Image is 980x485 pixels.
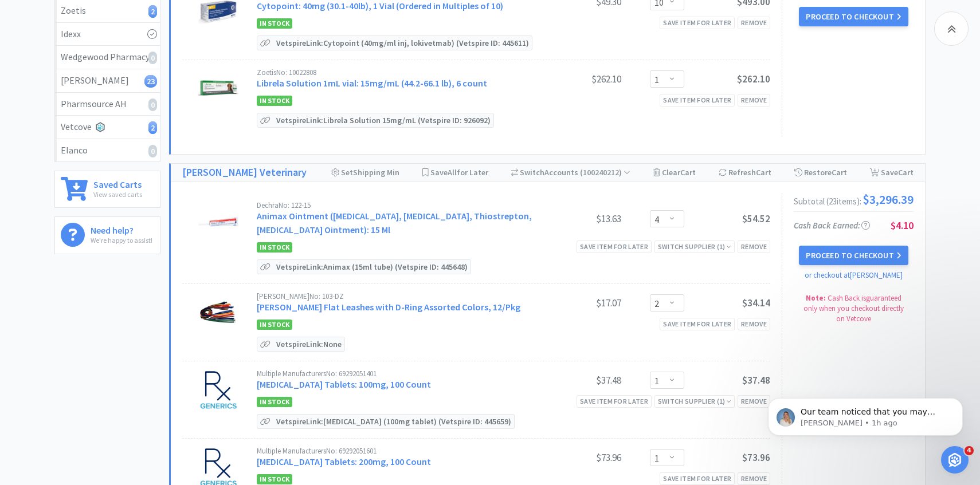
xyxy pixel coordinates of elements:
[61,50,154,65] div: Wedgewood Pharmacy
[430,167,488,178] span: Save for Later
[448,167,457,178] span: All
[863,193,914,206] span: $3,296.39
[535,373,621,387] div: $37.48
[805,270,903,280] a: or checkout at [PERSON_NAME]
[751,374,980,454] iframe: Intercom notifications message
[520,167,544,178] span: Switch
[870,164,914,181] div: Save
[61,120,154,135] div: Vetcove
[257,474,292,484] span: In Stock
[794,164,847,181] div: Restore
[535,296,621,310] div: $17.07
[257,77,487,89] a: Librela Solution 1mL vial: 15mg/mL (44.2-66.1 lb), 6 count
[198,370,238,410] img: 0fc38d54d70048b794f4b04e1b0a9343_548940.jpeg
[738,395,770,407] div: Remove
[55,93,160,116] a: Pharmsource AH0
[535,72,621,86] div: $262.10
[331,164,399,181] div: Shipping Min
[341,167,353,178] span: Set
[61,143,154,158] div: Elanco
[738,17,770,29] div: Remove
[91,223,152,235] h6: Need help?
[653,164,696,181] div: Clear
[257,397,292,407] span: In Stock
[742,374,770,387] span: $37.48
[198,202,238,242] img: 97374cc3d652448c9dc7c93be511b9d9_67574.jpeg
[577,395,652,407] div: Save item for later
[93,177,142,189] h6: Saved Carts
[511,164,631,181] div: Accounts
[182,164,307,181] a: [PERSON_NAME] Veterinary
[257,378,431,390] a: [MEDICAL_DATA] Tablets: 100mg, 100 Count
[50,44,198,54] p: Message from Bridget, sent 1h ago
[577,240,652,253] div: Save item for later
[832,167,847,178] span: Cart
[257,18,292,29] span: In Stock
[660,472,735,484] div: Save item for later
[144,75,157,88] i: 23
[806,293,826,303] strong: Note:
[148,98,157,111] i: 0
[198,69,238,109] img: b40149b5dc464f7bb782c42bbb635572_593235.jpeg
[794,220,870,231] span: Cash Back Earned :
[738,318,770,330] div: Remove
[799,246,908,265] button: Proceed to Checkout
[799,7,908,26] button: Proceed to Checkout
[198,293,238,333] img: a433df18a6a1469d8da85d05ac976285_79563.jpeg
[273,415,514,428] p: Vetspire Link: [MEDICAL_DATA] (100mg tablet) (Vetspire ID: 445659)
[61,97,154,112] div: Pharmsource AH
[50,33,198,293] span: Our team noticed that you may have had some trouble placing your [PERSON_NAME] order through Vetc...
[148,121,157,134] i: 2
[257,456,431,467] a: [MEDICAL_DATA] Tablets: 200mg, 100 Count
[257,69,535,76] div: Zoetis No: 10022808
[535,451,621,464] div: $73.96
[257,242,292,253] span: In Stock
[273,113,493,127] p: Vetspire Link: Librela Solution 15mg/mL (Vetspire ID: 926092)
[257,447,535,455] div: Multiple Manufacturers No: 69292051601
[680,167,696,178] span: Cart
[55,139,160,162] a: Elanco0
[737,73,770,85] span: $262.10
[719,164,771,181] div: Refresh
[148,5,157,18] i: 2
[55,46,160,69] a: Wedgewood Pharmacy0
[257,202,535,209] div: Dechra No: 122-15
[61,73,154,88] div: [PERSON_NAME]
[91,235,152,246] p: We're happy to assist!
[273,337,344,351] p: Vetspire Link: None
[898,167,914,178] span: Cart
[941,446,969,474] iframe: Intercom live chat
[61,3,154,18] div: Zoetis
[660,94,735,106] div: Save item for later
[257,320,292,330] span: In Stock
[742,297,770,309] span: $34.14
[55,69,160,93] a: [PERSON_NAME]23
[257,293,535,300] div: [PERSON_NAME] No: 103-DZ
[756,167,771,178] span: Cart
[93,189,142,200] p: View saved carts
[794,193,914,206] div: Subtotal ( 23 item s ):
[61,27,154,42] div: Idexx
[257,96,292,106] span: In Stock
[273,36,532,50] p: Vetspire Link: Cytopoint (40mg/ml inj, lokivetmab) (Vetspire ID: 445611)
[738,240,770,253] div: Remove
[891,219,914,232] span: $4.10
[148,145,157,157] i: 0
[535,212,621,226] div: $13.63
[742,451,770,464] span: $73.96
[257,301,520,313] a: [PERSON_NAME] Flat Leashes with D-Ring Assorted Colors, 12/Pkg
[55,23,160,46] a: Idexx
[578,167,630,178] span: ( 100240212 )
[965,446,974,455] span: 4
[55,116,160,139] a: Vetcove2
[742,212,770,225] span: $54.52
[660,17,735,29] div: Save item for later
[257,370,535,377] div: Multiple Manufacturers No: 69292051401
[273,260,471,274] p: Vetspire Link: Animax (15ml tube) (Vetspire ID: 445648)
[658,396,731,407] div: Switch Supplier ( 1 )
[738,472,770,484] div: Remove
[54,171,160,208] a: Saved CartsView saved carts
